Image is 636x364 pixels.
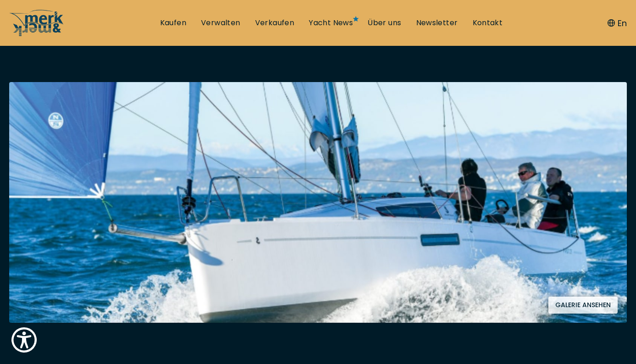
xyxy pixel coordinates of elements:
[368,18,401,28] a: Über uns
[9,82,627,323] img: Merk&Merk
[473,18,503,28] a: Kontakt
[608,17,627,29] button: En
[309,18,353,28] a: Yacht News
[416,18,458,28] a: Newsletter
[9,325,39,355] button: Show Accessibility Preferences
[201,18,240,28] a: Verwalten
[255,18,295,28] a: Verkaufen
[548,297,618,314] button: Galerie ansehen
[160,18,186,28] a: Kaufen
